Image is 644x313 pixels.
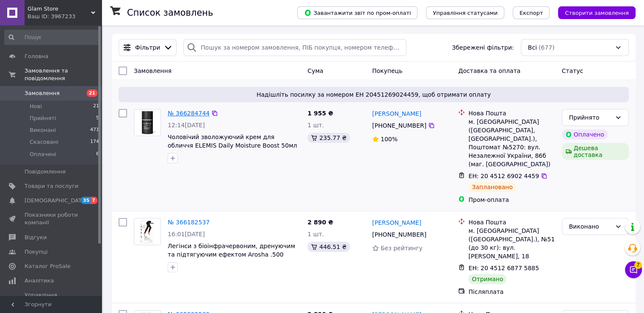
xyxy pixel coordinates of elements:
div: Виконано [569,222,611,231]
span: Товари та послуги [25,182,78,190]
span: 21 [93,103,99,110]
div: Отримано [468,274,506,284]
span: Замовлення та повідомлення [25,67,102,82]
span: Головна [25,53,48,60]
span: Glam Store [28,5,91,13]
span: Замовлення [134,67,171,74]
span: 7 [91,197,97,204]
span: Оплачені [30,151,56,158]
span: Надішліть посилку за номером ЕН 20451269024459, щоб отримати оплату [122,90,625,99]
span: Створити замовлення [565,10,629,16]
a: Створити замовлення [550,9,636,16]
div: Ваш ID: 3967233 [28,13,102,20]
a: Фото товару [134,109,161,136]
span: 35 [81,197,91,204]
span: Управління статусами [433,10,498,16]
div: 235.77 ₴ [307,133,350,143]
span: 100% [381,136,398,143]
div: Оплачено [562,129,608,140]
span: 7 [634,261,642,268]
span: Повідомлення [25,168,66,176]
span: Управління сайтом [25,291,78,307]
span: 6 [96,151,99,158]
div: Прийнято [569,113,611,122]
span: 1 955 ₴ [307,110,333,117]
div: Пром-оплата [468,196,555,204]
span: Покупець [372,67,402,74]
span: Каталог ProSale [25,263,70,270]
span: Без рейтингу [381,245,423,252]
div: [PHONE_NUMBER] [370,120,428,131]
div: Заплановано [468,182,516,192]
span: Виконані [30,126,56,134]
div: Нова Пошта [468,109,555,117]
span: Скасовані [30,138,58,146]
input: Пошук за номером замовлення, ПІБ покупця, номером телефону, Email, номером накладної [183,39,406,56]
span: Доставка та оплата [458,67,520,74]
span: Збережені фільтри: [452,43,514,52]
span: Аналітика [25,277,54,285]
h1: Список замовлень [127,8,213,18]
button: Експорт [513,6,550,19]
span: Замовлення [25,89,60,97]
span: 1 шт. [307,231,324,238]
span: ЕН: 20 4512 6902 4459 [468,173,539,179]
span: (677) [539,44,555,51]
span: Прийняті [30,115,56,122]
span: Всі [528,43,537,52]
div: 446.51 ₴ [307,242,350,252]
a: Легінси з біоінфрачервоним, дренуючим та підтягуючим ефектом Arosha .500 Pressopants, розмір S [168,243,295,266]
span: 174 [90,138,99,146]
span: ЕН: 20 4512 6877 5885 [468,265,539,271]
span: Нові [30,103,42,110]
a: № 366284744 [168,110,210,117]
span: Статус [562,67,583,74]
button: Завантажити звіт по пром-оплаті [297,6,417,19]
button: Створити замовлення [558,6,636,19]
button: Управління статусами [426,6,504,19]
span: Покупці [25,248,47,256]
a: № 366182537 [168,219,210,226]
a: [PERSON_NAME] [372,109,421,118]
img: Фото товару [134,218,160,245]
a: Чоловічий зволожуючий крем для обличчя ELEMIS Daily Moisture Boost 50мл [168,134,297,149]
span: Експорт [520,10,543,16]
span: 12:14[DATE] [168,122,205,129]
div: Нова Пошта [468,218,555,226]
span: Відгуки [25,234,47,241]
div: Дешева доставка [562,143,629,160]
span: 471 [90,126,99,134]
span: 1 шт. [307,122,324,129]
span: 21 [87,89,97,97]
a: Фото товару [134,218,161,245]
span: 5 [96,115,99,122]
div: м. [GEOGRAPHIC_DATA] ([GEOGRAPHIC_DATA], [GEOGRAPHIC_DATA].), Поштомат №5270: вул. Незалежної Укр... [468,117,555,168]
div: [PHONE_NUMBER] [370,229,428,240]
span: Завантажити звіт по пром-оплаті [304,9,411,17]
span: Показники роботи компанії [25,211,78,226]
div: м. [GEOGRAPHIC_DATA] ([GEOGRAPHIC_DATA].), №51 (до 30 кг): вул. [PERSON_NAME], 18 [468,226,555,260]
img: Фото товару [134,109,160,136]
span: Cума [307,67,323,74]
span: 16:01[DATE] [168,231,205,238]
a: [PERSON_NAME] [372,218,421,227]
span: 2 890 ₴ [307,219,333,226]
span: Фільтри [135,43,160,52]
input: Пошук [4,30,100,45]
div: Післяплата [468,288,555,296]
span: [DEMOGRAPHIC_DATA] [25,197,87,204]
button: Чат з покупцем7 [625,261,642,278]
